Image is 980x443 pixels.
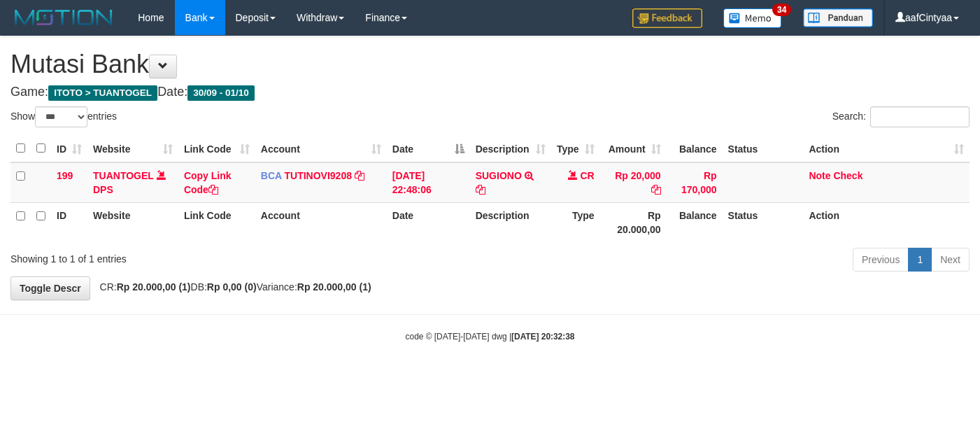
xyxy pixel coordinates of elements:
[48,85,157,101] span: ITOTO > TUANTOGEL
[57,170,73,181] span: 199
[355,170,364,181] a: Copy TUTINOVI9208 to clipboard
[93,170,154,181] a: TUANTOGEL
[35,106,87,127] select: Showentries
[470,135,551,162] th: Description: activate to sort column ascending
[184,170,232,195] a: Copy Link Code
[10,106,117,127] label: Show entries
[255,135,387,162] th: Account: activate to sort column ascending
[51,135,87,162] th: ID: activate to sort column ascending
[600,162,667,203] td: Rp 20,000
[853,248,909,272] a: Previous
[178,202,255,242] th: Link Code
[551,202,600,242] th: Type
[10,246,398,266] div: Showing 1 to 1 of 1 entries
[387,162,470,203] td: [DATE] 22:48:06
[387,135,470,162] th: Date: activate to sort column descending
[772,3,791,16] span: 34
[803,135,970,162] th: Action: activate to sort column ascending
[803,202,970,242] th: Action
[803,8,873,27] img: panduan.png
[10,7,117,28] img: MOTION_logo.png
[908,248,932,272] a: 1
[261,170,282,181] span: BCA
[723,8,782,28] img: Button%20Memo.svg
[297,281,371,293] strong: Rp 20.000,00 (1)
[870,106,970,127] input: Search:
[667,202,723,242] th: Balance
[931,248,970,272] a: Next
[285,170,352,181] a: TUTINOVI9208
[580,170,594,181] span: CR
[832,106,970,127] label: Search:
[87,202,178,242] th: Website
[600,202,667,242] th: Rp 20.000,00
[833,170,862,181] a: Check
[255,202,387,242] th: Account
[117,281,191,293] strong: Rp 20.000,00 (1)
[632,8,702,28] img: Feedback.jpg
[723,135,804,162] th: Status
[551,135,600,162] th: Type: activate to sort column ascending
[476,170,522,181] a: SUGIONO
[476,184,485,195] a: Copy SUGIONO to clipboard
[406,332,575,342] small: code © [DATE]-[DATE] dwg |
[600,135,667,162] th: Amount: activate to sort column ascending
[51,202,87,242] th: ID
[470,202,551,242] th: Description
[10,276,90,300] a: Toggle Descr
[723,202,804,242] th: Status
[387,202,470,242] th: Date
[10,85,970,99] h4: Game: Date:
[511,332,574,342] strong: [DATE] 20:32:38
[809,170,830,181] a: Note
[187,85,255,101] span: 30/09 - 01/10
[651,184,661,195] a: Copy Rp 20,000 to clipboard
[667,162,723,203] td: Rp 170,000
[178,135,255,162] th: Link Code: activate to sort column ascending
[87,162,178,203] td: DPS
[93,281,371,293] span: CR: DB: Variance:
[10,50,970,78] h1: Mutasi Bank
[667,135,723,162] th: Balance
[87,135,178,162] th: Website: activate to sort column ascending
[207,281,257,293] strong: Rp 0,00 (0)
